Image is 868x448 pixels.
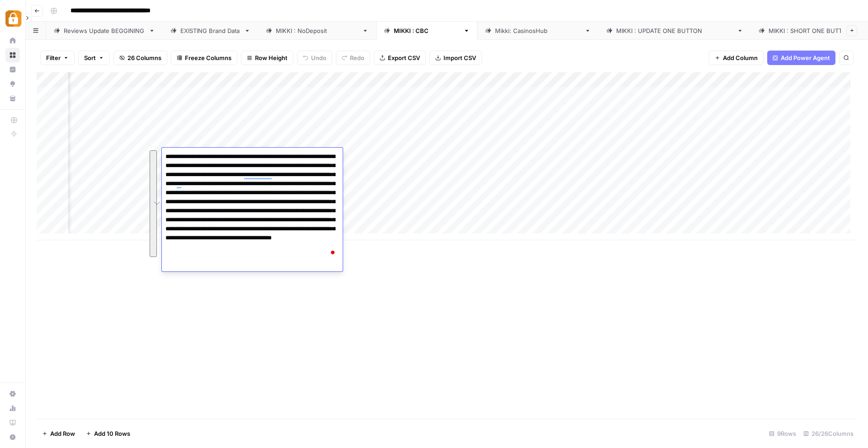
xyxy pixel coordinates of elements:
button: Add 10 Rows [80,426,136,441]
button: Add Row [37,426,80,441]
span: Add Power Agent [781,53,830,62]
a: Settings [5,387,20,401]
a: EXISTING Brand Data [163,22,258,40]
div: 26/26 Columns [800,426,857,441]
a: [PERSON_NAME] : UPDATE ONE BUTTON [599,22,751,40]
div: 9 Rows [765,426,800,441]
span: 26 Columns [127,53,161,62]
button: Add Power Agent [767,51,835,65]
span: Undo [311,53,326,62]
a: Browse [5,48,20,62]
a: [PERSON_NAME]: CasinosHub [477,22,599,40]
div: [PERSON_NAME] : UPDATE ONE BUTTON [616,26,733,35]
div: [PERSON_NAME] : CBC [394,26,460,35]
textarea: To enrich screen reader interactions, please activate Accessibility in Grammarly extension settings [162,150,343,271]
span: Add Row [50,429,75,438]
a: Your Data [5,91,20,106]
button: Filter [40,51,75,65]
button: Workspace: Adzz [5,7,20,30]
button: Help + Support [5,430,20,444]
span: Add Column [723,53,758,62]
span: Row Height [255,53,288,62]
a: Home [5,33,20,48]
a: [PERSON_NAME] : NoDeposit [258,22,376,40]
div: [PERSON_NAME] : NoDeposit [276,26,359,35]
span: Add 10 Rows [94,429,130,438]
button: Freeze Columns [171,51,237,65]
button: 26 Columns [113,51,167,65]
button: Import CSV [429,51,482,65]
span: Freeze Columns [185,53,231,62]
button: Export CSV [374,51,426,65]
button: Undo [297,51,332,65]
span: Filter [46,53,61,62]
a: Opportunities [5,77,20,91]
div: Reviews Update BEGGINING [64,26,145,35]
a: Reviews Update BEGGINING [46,22,163,40]
img: Adzz Logo [5,10,22,27]
div: [PERSON_NAME]: CasinosHub [495,26,581,35]
a: Insights [5,62,20,77]
div: EXISTING Brand Data [180,26,241,35]
span: Export CSV [388,53,420,62]
a: [PERSON_NAME] : CBC [376,22,477,40]
a: Learning Hub [5,415,20,430]
button: Row Height [241,51,293,65]
button: Redo [336,51,370,65]
span: Sort [84,53,96,62]
span: Redo [350,53,364,62]
button: Sort [78,51,110,65]
button: Add Column [709,51,764,65]
a: Usage [5,401,20,415]
span: Import CSV [443,53,476,62]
